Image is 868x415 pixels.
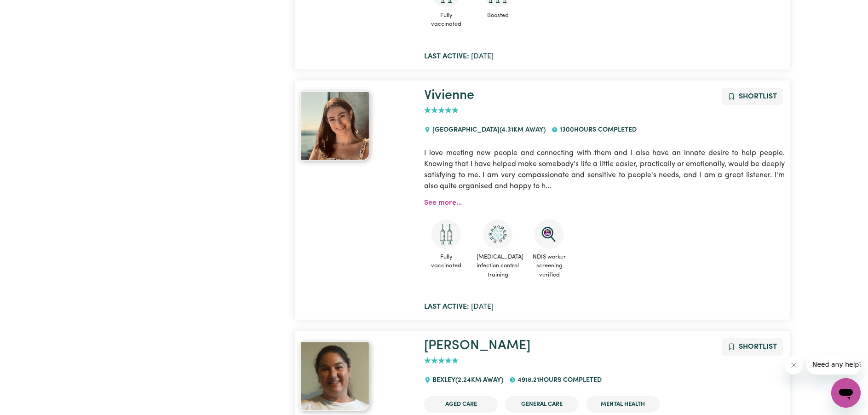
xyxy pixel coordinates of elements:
[586,396,660,412] li: Mental Health
[300,92,369,161] img: View Vivienne's profile
[552,118,642,143] div: 1300 hours completed
[456,377,504,384] span: ( 2.24 km away)
[424,396,498,412] li: Aged Care
[424,356,459,366] div: add rating by typing an integer from 0 to 5 or pressing arrow keys
[424,53,469,60] b: Last active:
[424,303,494,311] span: [DATE]
[739,343,777,351] span: Shortlist
[500,127,546,133] span: ( 4.31 km away)
[785,356,803,375] iframe: Close message
[831,378,861,408] iframe: Button to launch messaging window
[722,338,783,356] button: Add to shortlist
[509,368,607,393] div: 4918.21 hours completed
[424,249,468,274] span: Fully vaccinated
[807,354,861,375] iframe: Message from company
[300,92,413,161] a: Vivienne
[424,53,494,60] span: [DATE]
[424,303,469,311] b: Last active:
[722,88,783,105] button: Add to shortlist
[527,249,571,283] span: NDIS worker screening verified
[424,105,459,116] div: add rating by typing an integer from 0 to 5 or pressing arrow keys
[483,219,512,249] img: CS Academy: COVID-19 Infection Control Training course completed
[476,249,520,283] span: [MEDICAL_DATA] infection control training
[424,118,551,143] div: [GEOGRAPHIC_DATA]
[431,219,461,249] img: Care and support worker has received 2 doses of COVID-19 vaccine
[424,142,785,197] p: I love meeting new people and connecting with them and I also have an innate desire to help peopl...
[535,219,564,249] img: NDIS Worker Screening Verified
[300,342,369,411] img: View MARIA's profile
[424,7,468,32] span: Fully vaccinated
[739,93,777,100] span: Shortlist
[424,368,509,393] div: BEXLEY
[424,199,462,207] a: See more...
[476,7,520,23] span: Boosted
[424,339,530,352] a: [PERSON_NAME]
[300,342,413,411] a: MARIA
[424,89,474,102] a: Vivienne
[505,396,579,412] li: General Care
[6,6,56,14] span: Need any help?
